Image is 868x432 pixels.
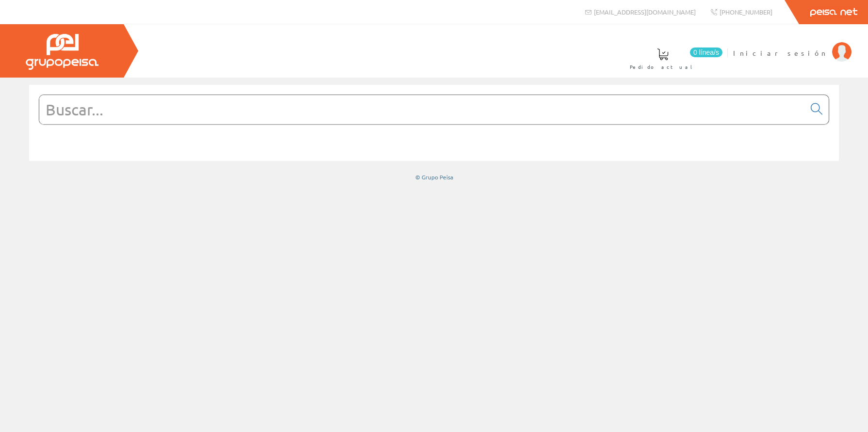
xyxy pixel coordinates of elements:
span: [PHONE_NUMBER] [720,8,772,16]
input: Buscar... [39,95,805,124]
div: © Grupo Peisa [29,173,839,181]
span: Pedido actual [630,62,696,72]
a: Iniciar sesión [733,40,852,49]
img: Grupo Peisa [26,34,98,70]
span: 0 línea/s [690,48,722,57]
span: Iniciar sesión [733,48,827,58]
span: [EMAIL_ADDRESS][DOMAIN_NAME] [594,8,696,16]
